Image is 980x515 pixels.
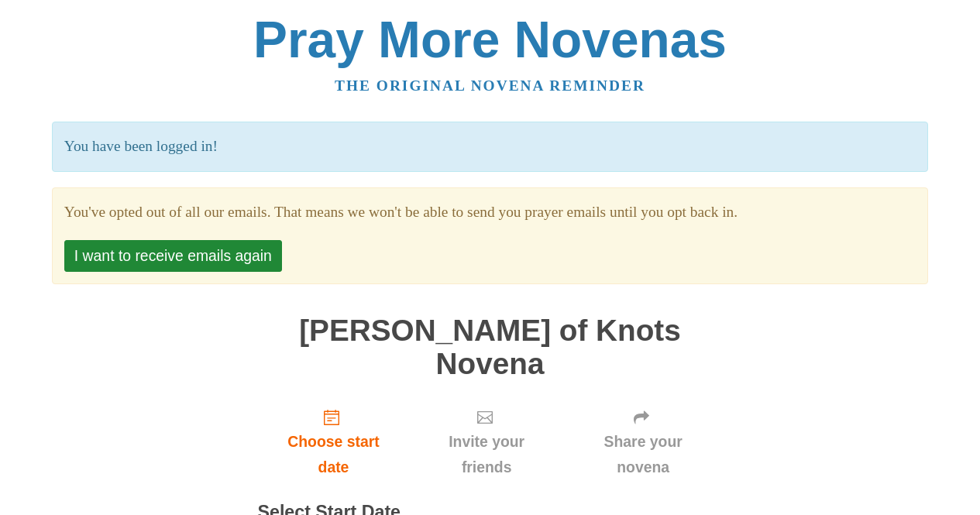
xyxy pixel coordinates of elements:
a: The original novena reminder [335,77,645,94]
h1: [PERSON_NAME] of Knots Novena [258,314,723,380]
button: I want to receive emails again [64,240,282,272]
span: Choose start date [273,429,394,480]
span: Share your novena [579,429,707,480]
section: You've opted out of all our emails. That means we won't be able to send you prayer emails until y... [64,200,916,225]
p: You have been logged in! [52,122,928,172]
div: Click "Next" to confirm your start date first. [564,396,723,488]
a: Pray More Novenas [253,11,727,68]
a: Choose start date [258,396,410,488]
div: Click "Next" to confirm your start date first. [409,396,563,488]
span: Invite your friends [425,429,548,480]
